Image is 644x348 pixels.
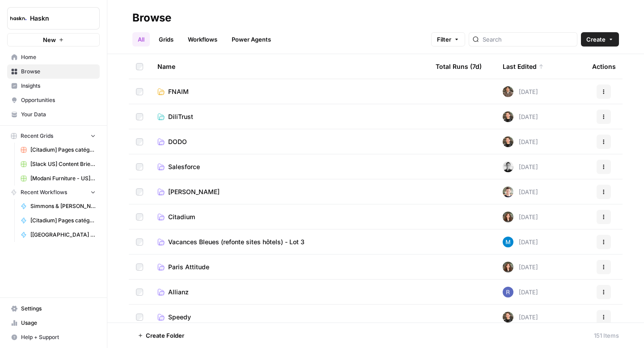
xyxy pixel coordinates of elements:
[581,32,619,47] button: Create
[503,212,538,222] div: [DATE]
[182,32,223,47] a: Workflows
[30,146,96,154] span: [Citadium] Pages catégorie
[7,186,100,199] button: Recent Workflows
[7,301,100,316] a: Settings
[21,333,96,341] span: Help + Support
[503,237,538,247] div: [DATE]
[503,262,538,272] div: [DATE]
[503,287,538,297] div: [DATE]
[7,129,100,143] button: Recent Grids
[157,187,421,196] a: [PERSON_NAME]
[503,54,544,79] div: Last Edited
[157,313,421,322] a: Speedy
[10,10,26,26] img: Haskn Logo
[7,79,100,93] a: Insights
[157,263,421,272] a: Paris Attitude
[483,35,573,44] input: Search
[503,212,513,222] img: wbc4lf7e8no3nva14b2bd9f41fnh
[503,187,513,197] img: 5szy29vhbbb2jvrzb4fwf88ktdwm
[436,54,482,79] div: Total Runs (7d)
[157,112,421,121] a: DiliTrust
[21,82,96,90] span: Insights
[21,305,96,313] span: Settings
[157,137,421,146] a: DODO
[168,87,189,96] span: FNAIM
[7,316,100,330] a: Usage
[503,161,538,172] div: [DATE]
[503,312,513,323] img: uhgcgt6zpiex4psiaqgkk0ok3li6
[7,7,100,30] button: Workspace: Haskn
[7,330,100,344] button: Help + Support
[168,137,187,146] span: DODO
[153,32,179,47] a: Grids
[21,110,96,119] span: Your Data
[146,331,184,340] span: Create Folder
[168,212,195,221] span: Citadium
[437,35,451,44] span: Filter
[17,157,100,171] a: [Slack US] Content Brief & Content Generation - Creation
[168,313,191,322] span: Speedy
[157,288,421,297] a: Allianz
[7,93,100,107] a: Opportunities
[586,35,606,44] span: Create
[43,35,56,44] span: New
[7,50,100,64] a: Home
[30,160,96,168] span: [Slack US] Content Brief & Content Generation - Creation
[21,53,96,61] span: Home
[132,328,190,343] button: Create Folder
[30,216,96,225] span: [Citadium] Pages catégorie
[17,171,100,186] a: [Modani Furniture - US] Pages catégories - 1000 mots
[157,238,421,246] a: Vacances Bleues (refonte sites hôtels) - Lot 3
[157,212,421,221] a: Citadium
[157,54,421,79] div: Name
[168,288,189,297] span: Allianz
[17,143,100,157] a: [Citadium] Pages catégorie
[592,54,616,79] div: Actions
[132,32,150,47] a: All
[30,231,96,239] span: [[GEOGRAPHIC_DATA] Attitude - DE] Pages locales
[17,228,100,242] a: [[GEOGRAPHIC_DATA] Attitude - DE] Pages locales
[21,188,67,196] span: Recent Workflows
[21,68,96,76] span: Browse
[503,111,513,122] img: uhgcgt6zpiex4psiaqgkk0ok3li6
[503,161,513,172] img: 5iwot33yo0fowbxplqtedoh7j1jy
[503,111,538,122] div: [DATE]
[503,287,513,297] img: u6bh93quptsxrgw026dpd851kwjs
[168,162,200,171] span: Salesforce
[132,11,171,25] div: Browse
[21,319,96,327] span: Usage
[503,187,538,197] div: [DATE]
[7,64,100,79] a: Browse
[431,32,465,47] button: Filter
[7,107,100,122] a: Your Data
[21,96,96,104] span: Opportunities
[7,33,100,47] button: New
[503,86,538,97] div: [DATE]
[157,162,421,171] a: Salesforce
[503,262,513,272] img: wbc4lf7e8no3nva14b2bd9f41fnh
[17,199,100,213] a: Simmons & [PERSON_NAME] - Optimization pages for LLMs
[503,136,513,147] img: uhgcgt6zpiex4psiaqgkk0ok3li6
[168,187,220,196] span: [PERSON_NAME]
[503,237,513,247] img: xlx1vc11lo246mpl6i14p9z1ximr
[168,112,193,121] span: DiliTrust
[21,132,53,140] span: Recent Grids
[157,87,421,96] a: FNAIM
[168,238,305,246] span: Vacances Bleues (refonte sites hôtels) - Lot 3
[17,213,100,228] a: [Citadium] Pages catégorie
[503,136,538,147] div: [DATE]
[30,202,96,210] span: Simmons & [PERSON_NAME] - Optimization pages for LLMs
[226,32,276,47] a: Power Agents
[168,263,209,272] span: Paris Attitude
[503,86,513,97] img: dizo4u6k27cofk4obq9v5qvvdkyt
[30,174,96,182] span: [Modani Furniture - US] Pages catégories - 1000 mots
[594,331,619,340] div: 151 Items
[503,312,538,323] div: [DATE]
[30,14,84,23] span: Haskn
